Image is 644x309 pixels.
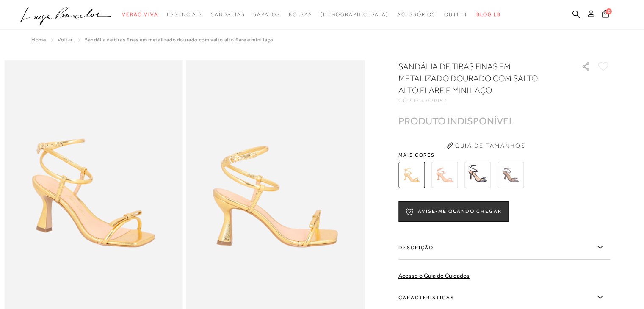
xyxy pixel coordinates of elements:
button: AVISE-ME QUANDO CHEGAR [398,201,509,222]
a: BLOG LB [476,7,501,22]
span: Sapatos [253,11,280,17]
a: noSubCategoriesText [211,7,245,22]
img: Sandália salto medio tira laço chumbo [498,162,524,188]
h1: SANDÁLIA DE TIRAS FINAS EM METALIZADO DOURADO COM SALTO ALTO FLARE E MINI LAÇO [398,61,557,96]
span: SANDÁLIA DE TIRAS FINAS EM METALIZADO DOURADO COM SALTO ALTO FLARE E MINI LAÇO [85,37,274,43]
span: BLOG LB [476,11,501,17]
a: noSubCategoriesText [122,7,158,22]
span: Verão Viva [122,11,158,17]
a: noSubCategoriesText [397,7,436,22]
span: Bolsas [289,11,312,17]
label: Descrição [398,235,610,260]
a: noSubCategoriesText [289,7,312,22]
img: SANDÁLIA DE TIRAS FINAS EM METALIZADO DOURADO COM SALTO ALTO FLARE E MINI LAÇO [398,162,425,188]
a: Acesse o Guia de Cuidados [398,272,470,279]
div: CÓD: [398,98,568,103]
span: 0 [606,8,612,14]
a: noSubCategoriesText [444,7,468,22]
img: SANDÁLIA DE TIRAS FINAS EM VERNIZ PRETO COM SALTO ALTO FLARE E MINI LAÇO [464,162,491,188]
a: Home [31,37,46,43]
a: noSubCategoriesText [253,7,280,22]
button: 0 [600,9,611,21]
span: Outlet [444,11,468,17]
span: [DEMOGRAPHIC_DATA] [321,11,389,17]
a: noSubCategoriesText [167,7,202,22]
span: Mais cores [398,152,610,157]
span: Acessórios [397,11,436,17]
span: Essenciais [167,11,202,17]
a: Voltar [58,37,73,43]
div: PRODUTO INDISPONÍVEL [398,116,514,125]
img: SANDÁLIA DE TIRAS FINAS EM VERNIZ BEGE COM SALTO ALTO FLARE E MINI LAÇO [431,162,458,188]
a: noSubCategoriesText [321,7,389,22]
button: Guia de Tamanhos [443,139,528,152]
span: Sandálias [211,11,245,17]
span: 604300097 [414,97,448,103]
